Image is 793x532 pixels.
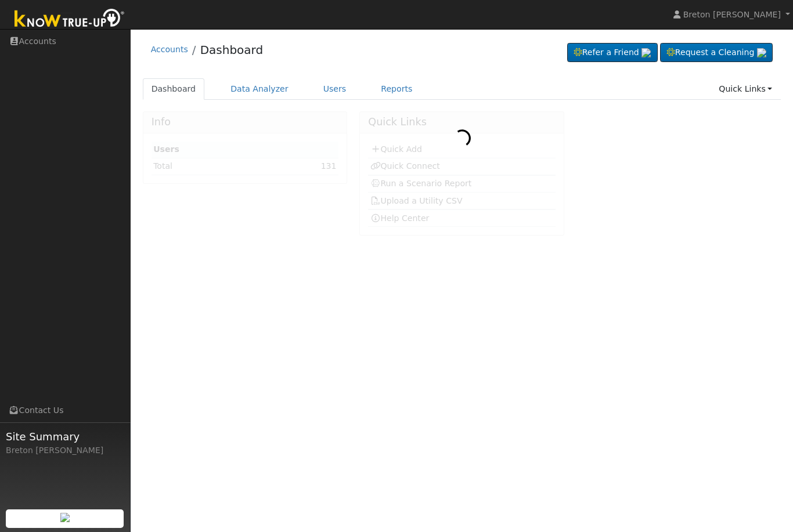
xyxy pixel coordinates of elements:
[200,43,264,57] a: Dashboard
[641,48,651,57] img: retrieve
[143,78,205,100] a: Dashboard
[222,78,297,100] a: Data Analyzer
[567,43,658,63] a: Refer a Friend
[757,48,766,57] img: retrieve
[372,78,421,100] a: Reports
[151,45,188,54] a: Accounts
[710,78,781,100] a: Quick Links
[660,43,773,63] a: Request a Cleaning
[6,444,124,457] div: Breton [PERSON_NAME]
[6,429,124,444] span: Site Summary
[9,6,131,32] img: Know True-Up
[683,10,781,19] span: Breton [PERSON_NAME]
[60,513,70,522] img: retrieve
[315,78,355,100] a: Users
